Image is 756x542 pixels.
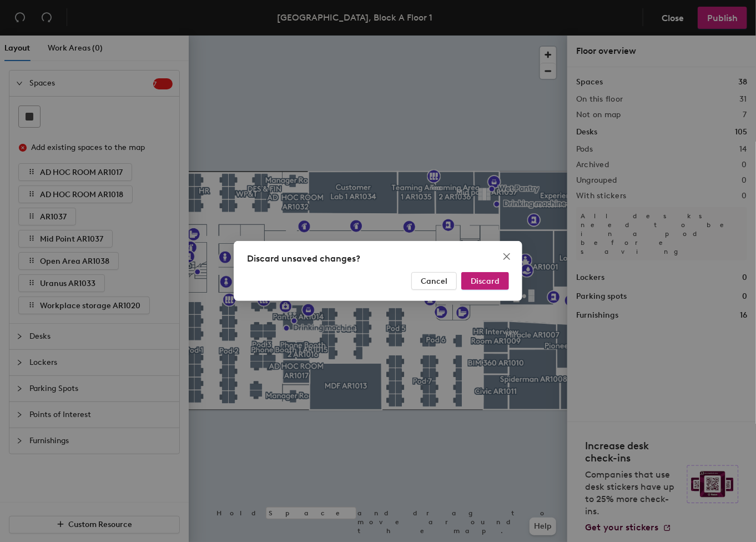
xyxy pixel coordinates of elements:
[461,272,509,290] button: Discard
[502,252,511,261] span: close
[498,248,516,265] button: Close
[247,252,509,265] div: Discard unsaved changes?
[498,252,516,261] span: Close
[471,277,500,286] span: Discard
[421,277,447,286] span: Cancel
[411,272,457,290] button: Cancel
